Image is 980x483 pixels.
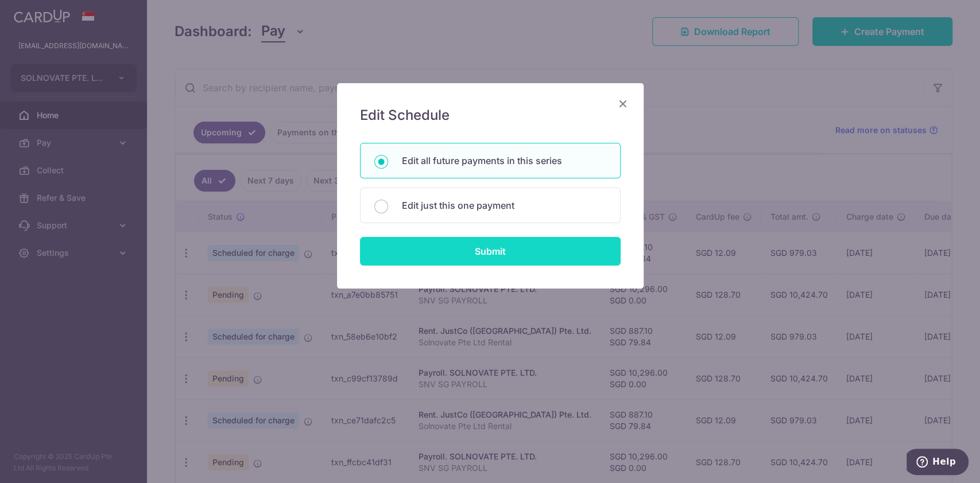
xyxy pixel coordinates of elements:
[907,449,969,477] iframe: Opens a widget where you can find more information
[360,237,621,266] input: Submit
[402,198,606,212] p: Edit just this one payment
[402,154,606,168] p: Edit all future payments in this series
[360,106,621,124] h5: Edit Schedule
[616,97,630,111] button: Close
